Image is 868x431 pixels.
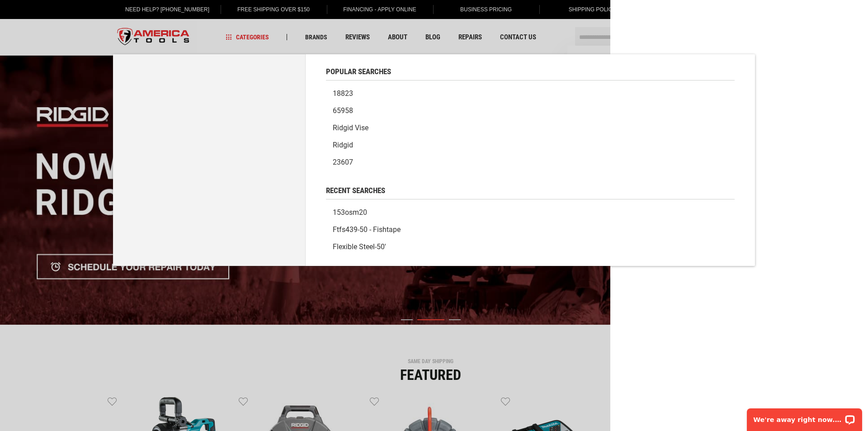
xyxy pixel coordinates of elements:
span: Popular Searches [326,68,391,76]
a: 153osm20 [326,204,735,221]
span: Recent Searches [326,187,385,194]
a: flexible steel-50' [326,238,735,256]
a: Ridgid vise [326,119,735,137]
a: 23607 [326,154,735,171]
a: 65958 [326,102,735,119]
a: ftfs439-50 - fishtape [326,221,735,238]
a: Ridgid [326,137,735,154]
iframe: LiveChat chat widget [741,403,868,431]
a: 18823 [326,85,735,102]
